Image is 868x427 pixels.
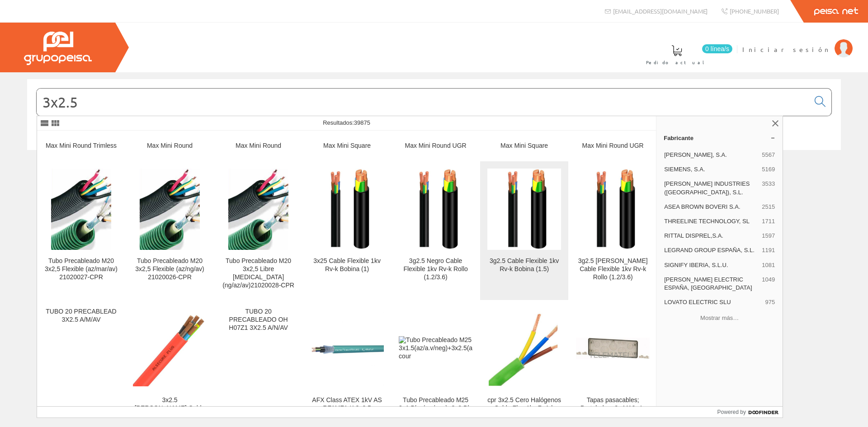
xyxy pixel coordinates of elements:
[765,298,775,306] span: 975
[742,45,830,54] span: Iniciar sesión
[762,203,775,211] span: 2515
[742,38,853,46] a: Iniciar sesión
[126,135,214,160] a: Max Mini Round
[310,396,384,421] div: AFX Class ATEX 1kV AS RZ1MZ1-K 3x2.5 [PERSON_NAME]
[576,142,650,150] div: Max Mini Round UGR
[222,257,295,290] div: Tubo Precableado M20 3x2,5 Libre [MEDICAL_DATA](ng/az/av)21020028-CPR
[762,217,775,225] span: 1711
[702,44,732,53] span: 0 línea/s
[405,169,466,250] img: 3g2.5 Negro Cable Flexible 1kv Rv-k Rollo (1.2/3.6)
[214,135,302,160] a: Max Mini Round
[316,169,377,250] img: 3x25 Cable Flexible 1kv Rv-k Bobina (1)
[582,169,643,250] img: 3g2.5 Blanco Cable Flexible 1kv Rv-k Rollo (1.2/3.6)
[392,161,480,300] a: 3g2.5 Negro Cable Flexible 1kv Rv-k Rollo (1.2/3.6) 3g2.5 Negro Cable Flexible 1kv Rv-k Rollo (1....
[730,7,779,15] span: [PHONE_NUMBER]
[664,151,758,159] span: [PERSON_NAME], S.A.
[310,257,384,273] div: 3x25 Cable Flexible 1kv Rv-k Bobina (1)
[303,135,391,160] a: Max Mini Square
[487,257,561,273] div: 3g2.5 Cable Flexible 1kv Rv-k Bobina (1.5)
[576,257,650,282] div: 3g2.5 [PERSON_NAME] Cable Flexible 1kv Rv-k Rollo (1.2/3.6)
[44,257,118,282] div: Tubo Precableado M20 3x2,5 Flexible (az/mar/av) 21020027-CPR
[487,142,561,150] div: Max Mini Square
[762,165,775,174] span: 5169
[310,312,384,385] img: AFX Class ATEX 1kV AS RZ1MZ1-K 3x2.5 BOB
[44,142,118,150] div: Max Mini Round Trimless
[487,396,561,421] div: cpr 3x2.5 Cero Halógenos Cable Flex.1kv Rz1-k Rollos (1.2)
[37,89,809,116] input: Buscar...
[762,276,775,292] span: 1049
[664,246,758,254] span: LEGRAND GROUP ESPAÑA, S.L.
[613,7,708,15] span: [EMAIL_ADDRESS][DOMAIN_NAME]
[664,276,758,292] span: [PERSON_NAME] ELECTRIC ESPAÑA, [GEOGRAPHIC_DATA]
[656,131,783,145] a: Fabricante
[480,135,568,160] a: Max Mini Square
[392,135,480,160] a: Max Mini Round UGR
[664,180,758,196] span: [PERSON_NAME] INDUSTRIES ([GEOGRAPHIC_DATA]), S.L.
[660,310,779,325] button: Mostrar más…
[140,169,200,250] img: Tubo Precableado M20 3x2,5 Flexible (az/ng/av) 21020026-CPR
[214,161,302,300] a: Tubo Precableado M20 3x2,5 Libre Halog(ng/az/av)21020028-CPR Tubo Precableado M20 3x2,5 Libre [ME...
[37,161,125,300] a: Tubo Precableado M20 3x2,5 Flexible (az/mar/av) 21020027-CPR Tubo Precableado M20 3x2,5 Flexible ...
[27,161,841,169] div: © Grupo Peisa
[646,58,708,67] span: Pedido actual
[44,308,118,324] div: TUBO 20 PRECABLEAD 3X2.5 A/M/AV
[399,396,472,421] div: Tubo Precableado M25 3x1.5(az/a.v/neg)+3x2.5(az/a.v/ma) cour
[762,180,775,196] span: 3533
[399,142,472,150] div: Max Mini Round UGR
[126,161,214,300] a: Tubo Precableado M20 3x2,5 Flexible (az/ng/av) 21020026-CPR Tubo Precableado M20 3x2,5 Flexible (...
[664,203,758,211] span: ASEA BROWN BOVERI S.A.
[762,261,775,269] span: 1081
[569,135,657,160] a: Max Mini Round UGR
[762,232,775,240] span: 1597
[24,32,92,65] img: Grupo Peisa
[717,408,746,416] span: Powered by
[222,308,295,332] div: TUBO 20 PRECABLEADO OH H07Z1 3X2.5 A/N/AV
[222,142,295,150] div: Max Mini Round
[664,298,761,306] span: LOVATO ELECTRIC SLU
[133,311,207,386] img: 3x2.5 Cero Hal.Cable Flex.1kv Apantallado Malla Cu Rc4z1-k
[37,135,125,160] a: Max Mini Round Trimless
[399,336,472,361] img: Tubo Precableado M25 3x1.5(az/a.v/neg)+3x2.5(az/a.v/ma) cour
[310,142,384,150] div: Max Mini Square
[717,407,783,418] a: Powered by
[664,232,758,240] span: RITTAL DISPREL,S.A.
[399,257,472,282] div: 3g2.5 Negro Cable Flexible 1kv Rv-k Rollo (1.2/3.6)
[762,246,775,254] span: 1191
[494,169,555,250] img: 3g2.5 Cable Flexible 1kv Rv-k Bobina (1.5)
[569,161,657,300] a: 3g2.5 Blanco Cable Flexible 1kv Rv-k Rollo (1.2/3.6) 3g2.5 [PERSON_NAME] Cable Flexible 1kv Rv-k ...
[228,169,288,250] img: Tubo Precableado M20 3x2,5 Libre Halog(ng/az/av)21020028-CPR
[480,161,568,300] a: 3g2.5 Cable Flexible 1kv Rv-k Bobina (1.5) 3g2.5 Cable Flexible 1kv Rv-k Bobina (1.5)
[762,151,775,159] span: 5567
[51,169,111,250] img: Tubo Precableado M20 3x2,5 Flexible (az/mar/av) 21020027-CPR
[489,308,560,389] img: cpr 3x2.5 Cero Halógenos Cable Flex.1kv Rz1-k Rollos (1.2)
[664,165,758,174] span: SIEMENS, S.A.
[303,161,391,300] a: 3x25 Cable Flexible 1kv Rv-k Bobina (1) 3x25 Cable Flexible 1kv Rv-k Bobina (1)
[664,217,758,225] span: THREELINE TECHNOLOGY, SL
[354,119,370,126] span: 39875
[133,257,207,282] div: Tubo Precableado M20 3x2,5 Flexible (az/ng/av) 21020026-CPR
[664,261,758,269] span: SIGNIFY IBERIA, S.L.U.
[576,338,650,359] img: Tapas pasacables; Pretaladros 2x M16; 4x M20; 2x M25/16; 2x M40/25; 3x M50/32; HxWxD=116x329x23mm
[133,142,207,150] div: Max Mini Round
[323,119,370,126] span: Resultados:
